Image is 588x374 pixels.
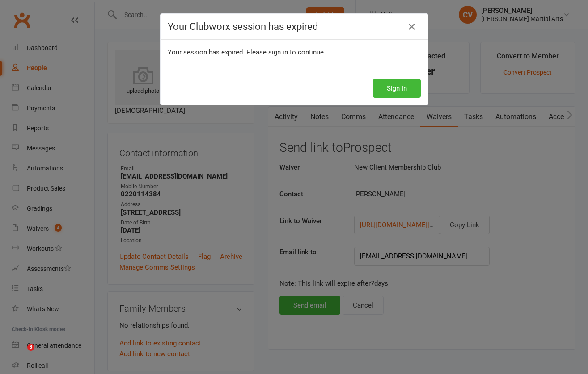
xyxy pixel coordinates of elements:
[168,48,326,56] span: Your session has expired. Please sign in to continue.
[168,21,421,32] h4: Your Clubworx session has expired
[27,344,34,351] span: 3
[9,344,30,365] iframe: Intercom live chat
[373,79,421,98] button: Sign In
[405,20,419,34] a: Close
